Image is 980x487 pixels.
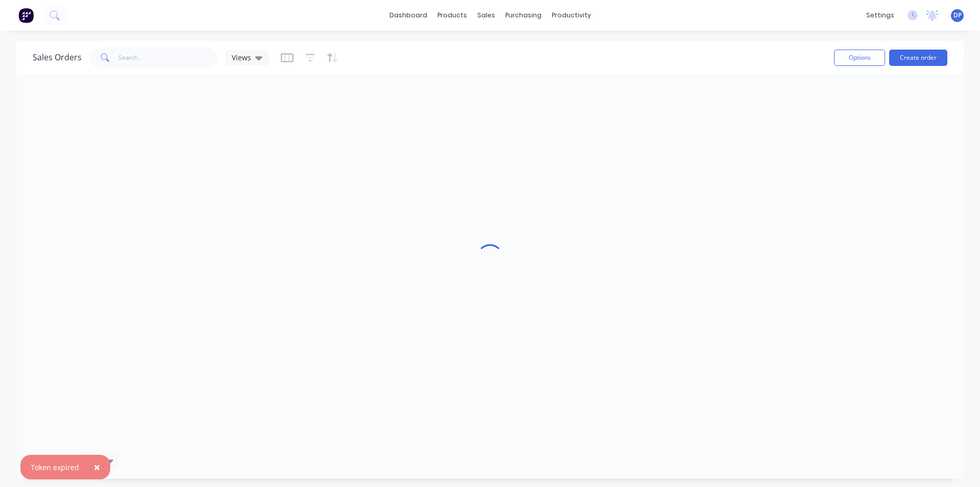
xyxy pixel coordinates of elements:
[94,460,100,474] span: ×
[472,8,500,23] div: sales
[118,48,218,68] input: Search...
[953,11,962,20] span: DP
[432,8,472,23] div: products
[232,52,251,63] span: Views
[33,53,82,62] h1: Sales Orders
[889,50,947,66] button: Create order
[84,455,110,479] button: Close
[547,8,596,23] div: productivity
[834,50,885,66] button: Options
[861,8,899,23] div: settings
[31,462,79,473] div: Token expired
[18,8,34,23] img: Factory
[384,8,432,23] a: dashboard
[500,8,547,23] div: purchasing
